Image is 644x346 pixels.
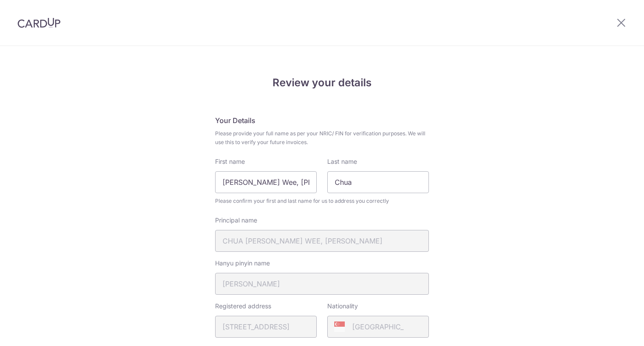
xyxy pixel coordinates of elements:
span: Please provide your full name as per your NRIC/ FIN for verification purposes. We will use this t... [215,129,429,147]
label: Nationality [327,302,358,311]
span: Please confirm your first and last name for us to address you correctly [215,197,429,205]
img: CardUp [18,18,60,28]
h5: Your Details [215,115,429,126]
label: First name [215,157,245,166]
input: Last name [327,171,429,193]
input: First Name [215,171,317,193]
label: Last name [327,157,357,166]
label: Registered address [215,302,271,311]
h4: Review your details [215,75,429,91]
label: Principal name [215,216,257,225]
label: Hanyu pinyin name [215,259,270,268]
